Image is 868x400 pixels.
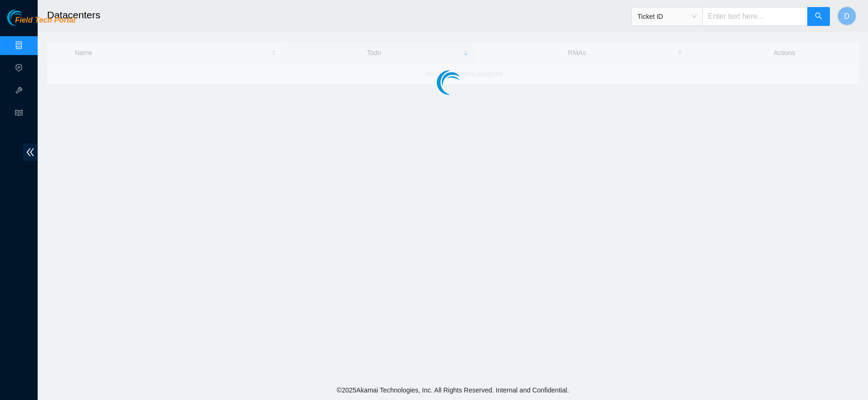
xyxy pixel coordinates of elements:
span: Ticket ID [637,9,697,24]
span: Field Tech Portal [15,16,75,25]
footer: © 2025 Akamai Technologies, Inc. All Rights Reserved. Internal and Confidential. [38,380,868,400]
input: Enter text here... [702,7,808,26]
span: read [15,105,23,124]
button: D [837,7,856,25]
span: D [844,10,850,22]
a: Akamai TechnologiesField Tech Portal [7,17,75,29]
button: search [807,7,830,26]
span: search [815,12,822,21]
img: Akamai Technologies [7,9,48,26]
span: double-left [23,144,38,161]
